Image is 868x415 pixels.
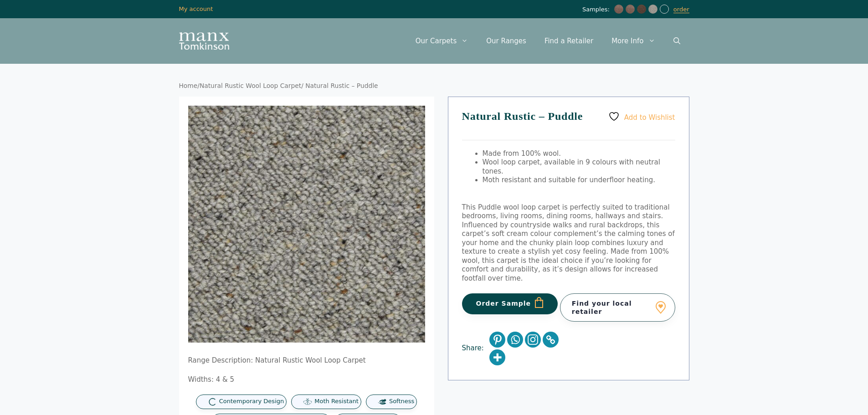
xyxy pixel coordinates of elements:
a: Our Carpets [406,27,478,55]
img: Natural Rustic Puddle [188,106,425,343]
img: Puerto Rico - Muertos [614,5,623,14]
p: Range Description: Natural Rustic Wool Loop Carpet [188,356,425,365]
span: Softness [389,398,414,405]
span: Made from 100% wool. [483,149,561,158]
a: Instagram [525,332,541,348]
nav: Primary [406,27,689,55]
a: My account [179,5,213,12]
a: Copy Link [543,332,559,348]
a: Add to Wishlist [608,111,675,122]
a: Pinterest [489,332,505,348]
span: This Puddle wool loop carpet is perfectly suited to traditional bedrooms, living rooms, dining ro... [462,203,675,282]
a: order [673,6,689,13]
a: More [489,349,505,365]
button: Order Sample [462,293,558,314]
a: Natural Rustic Wool Loop Carpet [200,82,301,89]
span: Samples: [582,6,612,14]
img: Manx Tomkinson [179,32,229,50]
p: Widths: 4 & 5 [188,375,425,384]
img: Puerto Rico - Muertos [626,5,635,14]
a: Open Search Bar [664,27,689,55]
img: Tomkinson Twist - Teak [637,5,646,14]
span: Contemporary Design [219,398,284,405]
a: Find a Retailer [535,27,602,55]
a: Home [179,82,198,89]
a: Our Ranges [477,27,535,55]
span: Add to Wishlist [624,113,675,121]
a: Whatsapp [507,332,523,348]
a: More Info [602,27,664,55]
h1: Natural Rustic – Puddle [462,111,675,140]
span: Moth resistant and suitable for underfloor heating. [483,176,655,184]
span: Wool loop carpet, available in 9 colours with neutral tones. [483,158,660,175]
nav: Breadcrumb [179,82,689,90]
span: Moth Resistant [314,398,359,405]
span: Share: [462,344,488,353]
a: Find your local retailer [560,293,675,322]
img: Natural Rustic - Light Rain [648,5,657,14]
